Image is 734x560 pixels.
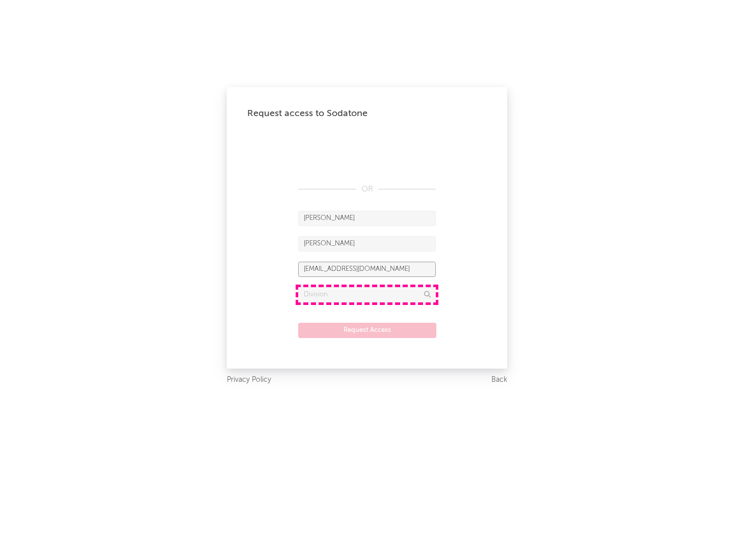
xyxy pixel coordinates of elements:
[298,287,436,302] input: Division
[298,183,436,195] div: OR
[227,374,271,386] a: Privacy Policy
[298,236,436,251] input: Last Name
[298,323,436,338] button: Request Access
[298,211,436,226] input: First Name
[247,107,487,120] div: Request access to Sodatone
[491,374,507,386] a: Back
[298,262,436,277] input: Email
